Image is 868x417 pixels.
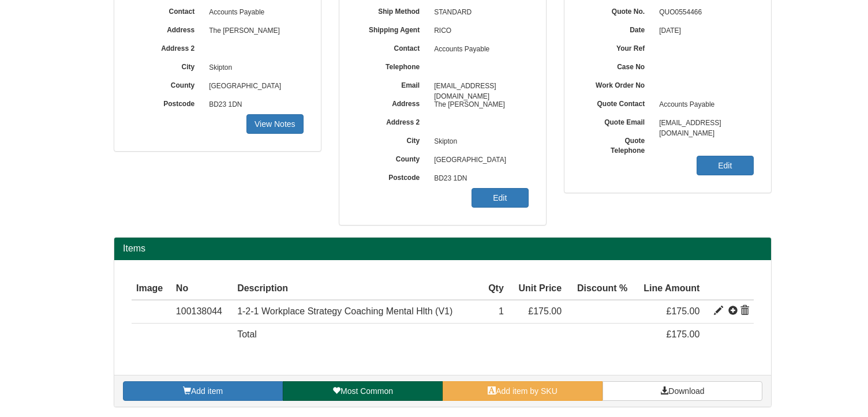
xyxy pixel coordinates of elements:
[428,77,529,96] span: [EMAIL_ADDRESS][DOMAIN_NAME]
[203,59,304,77] span: Skipton
[667,306,700,316] span: £175.00
[603,381,762,401] a: Download
[428,170,529,188] span: BD23 1DN
[428,133,529,151] span: Skipton
[357,59,428,72] label: Telephone
[582,59,653,72] label: Case No
[203,3,304,22] span: Accounts Payable
[428,22,529,40] span: RICO
[132,59,203,72] label: City
[653,96,754,114] span: Accounts Payable
[357,22,428,35] label: Shipping Agent
[357,133,428,146] label: City
[428,40,529,59] span: Accounts Payable
[132,40,203,54] label: Address 2
[171,300,233,323] td: 100138044
[246,114,304,134] a: View Notes
[697,156,754,175] a: Edit
[341,386,393,396] span: Most Common
[203,77,304,96] span: [GEOGRAPHIC_DATA]
[582,22,653,35] label: Date
[428,151,529,170] span: [GEOGRAPHIC_DATA]
[171,277,233,300] th: No
[357,3,428,17] label: Ship Method
[667,329,700,339] span: £175.00
[582,114,653,127] label: Quote Email
[582,96,653,109] label: Quote Contact
[203,22,304,40] span: The [PERSON_NAME]
[203,96,304,114] span: BD23 1DN
[653,3,754,22] span: QUO0554466
[428,96,529,114] span: The [PERSON_NAME]
[472,188,529,208] a: Edit
[357,151,428,164] label: County
[357,40,428,54] label: Contact
[357,77,428,91] label: Email
[233,324,481,346] td: Total
[508,277,566,300] th: Unit Price
[132,277,171,300] th: Image
[481,277,508,300] th: Qty
[132,96,203,109] label: Postcode
[653,114,754,133] span: [EMAIL_ADDRESS][DOMAIN_NAME]
[496,386,558,396] span: Add item by SKU
[582,133,653,156] label: Quote Telephone
[582,3,653,17] label: Quote No.
[132,77,203,91] label: County
[428,3,529,22] span: STANDARD
[653,22,754,40] span: [DATE]
[123,243,762,254] h2: Items
[357,170,428,183] label: Postcode
[132,3,203,17] label: Contact
[668,386,704,396] span: Download
[566,277,632,300] th: Discount %
[237,306,452,316] span: 1-2-1 Workplace Strategy Coaching Mental Hlth (V1)
[499,306,504,316] span: 1
[191,386,223,396] span: Add item
[582,77,653,91] label: Work Order No
[357,114,428,127] label: Address 2
[582,40,653,54] label: Your Ref
[357,96,428,109] label: Address
[632,277,704,300] th: Line Amount
[132,22,203,35] label: Address
[233,277,481,300] th: Description
[528,306,562,316] span: £175.00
